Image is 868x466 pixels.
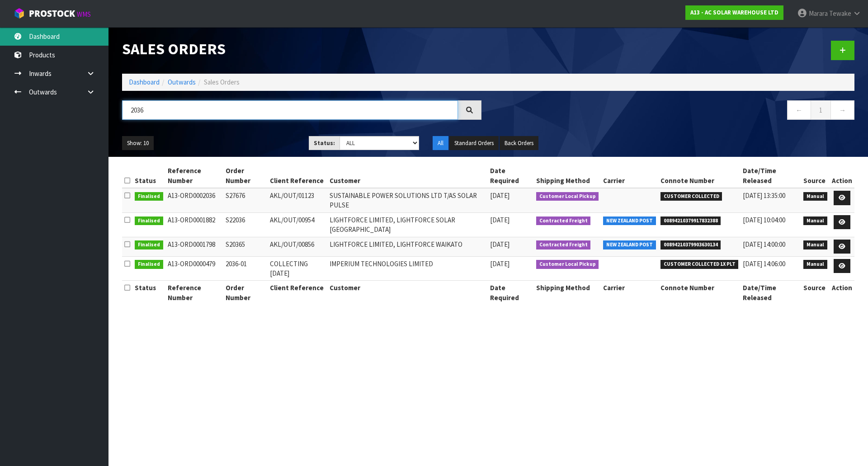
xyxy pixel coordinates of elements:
[743,240,785,249] span: [DATE] 14:00:00
[165,281,223,305] th: Reference Number
[743,191,785,200] span: [DATE] 13:35:00
[743,259,785,268] span: [DATE] 14:06:00
[803,240,827,249] span: Manual
[829,9,851,18] span: Tewake
[223,164,268,188] th: Order Number
[132,164,165,188] th: Status
[165,237,223,256] td: A13-ORD0001798
[490,259,509,268] span: [DATE]
[534,164,601,188] th: Shipping Method
[268,237,327,256] td: AKL/OUT/00856
[658,164,741,188] th: Connote Number
[803,217,827,226] span: Manual
[135,240,163,249] span: Finalised
[223,212,268,237] td: S22036
[536,240,591,249] span: Contracted Freight
[495,100,854,122] nav: Page navigation
[801,164,830,188] th: Source
[327,237,488,256] td: LIGHTFORCE LIMITED, LIGHTFORCE WAIKATO
[223,237,268,256] td: S20365
[603,217,656,226] span: NEW ZEALAND POST
[223,188,268,212] td: S27676
[122,100,458,120] input: Search sales orders
[132,281,165,305] th: Status
[536,217,591,226] span: Contracted Freight
[743,216,785,224] span: [DATE] 10:04:00
[165,256,223,281] td: A13-ORD0000479
[603,240,656,249] span: NEW ZEALAND POST
[685,5,783,20] a: A13 - AC SOLAR WAREHOUSE LTD
[488,281,534,305] th: Date Required
[433,136,448,151] button: All
[660,240,721,249] span: 00894210379903630134
[449,136,499,151] button: Standard Orders
[327,188,488,212] td: SUSTAINABLE POWER SOLUTIONS LTD T/AS SOLAR PULSE
[327,164,488,188] th: Customer
[29,8,75,19] span: ProStock
[135,192,163,201] span: Finalised
[536,192,599,201] span: Customer Local Pickup
[809,9,828,18] span: Marara
[327,256,488,281] td: IMPERIUM TECHNOLOGIES LIMITED
[660,217,721,226] span: 00894210379917832388
[658,281,741,305] th: Connote Number
[204,78,240,86] span: Sales Orders
[601,164,658,188] th: Carrier
[135,260,163,269] span: Finalised
[803,260,827,269] span: Manual
[830,100,854,120] a: →
[129,78,160,86] a: Dashboard
[268,188,327,212] td: AKL/OUT/01123
[268,281,327,305] th: Client Reference
[165,164,223,188] th: Reference Number
[490,216,509,224] span: [DATE]
[268,164,327,188] th: Client Reference
[327,281,488,305] th: Customer
[660,260,739,269] span: CUSTOMER COLLECTED 1X PLT
[14,8,25,19] img: cube-alt.png
[268,256,327,281] td: COLLECTING [DATE]
[314,139,335,147] strong: Status:
[165,188,223,212] td: A13-ORD0002036
[223,256,268,281] td: 2036-01
[490,191,509,200] span: [DATE]
[534,281,601,305] th: Shipping Method
[268,212,327,237] td: AKL/OUT/00954
[536,260,599,269] span: Customer Local Pickup
[165,212,223,237] td: A13-ORD0001882
[488,164,534,188] th: Date Required
[122,136,154,151] button: Show: 10
[168,78,196,86] a: Outwards
[660,192,722,201] span: CUSTOMER COLLECTED
[122,41,481,57] h1: Sales Orders
[135,217,163,226] span: Finalised
[741,164,801,188] th: Date/Time Released
[830,281,854,305] th: Action
[741,281,801,305] th: Date/Time Released
[77,10,91,19] small: WMS
[803,192,827,201] span: Manual
[811,100,831,120] a: 1
[490,240,509,249] span: [DATE]
[787,100,811,120] a: ←
[801,281,830,305] th: Source
[500,136,538,151] button: Back Orders
[327,212,488,237] td: LIGHTFORCE LIMITED, LIGHTFORCE SOLAR [GEOGRAPHIC_DATA]
[830,164,854,188] th: Action
[601,281,658,305] th: Carrier
[223,281,268,305] th: Order Number
[690,9,778,16] strong: A13 - AC SOLAR WAREHOUSE LTD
